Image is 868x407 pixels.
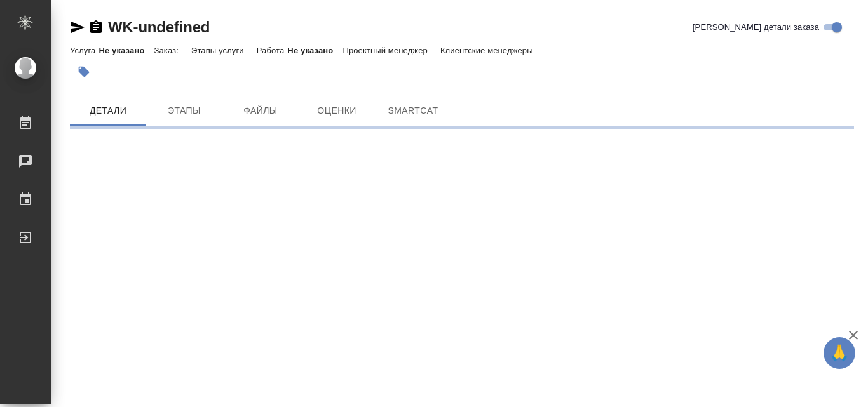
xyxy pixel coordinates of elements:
button: Скопировать ссылку для ЯМессенджера [70,20,85,35]
button: Скопировать ссылку [88,20,104,35]
p: Работа [257,46,288,55]
p: Проектный менеджер [342,46,430,55]
span: 🙏 [829,340,850,366]
p: Не указано [287,46,342,55]
a: WK-undefined [108,18,210,36]
span: [PERSON_NAME] детали заказа [693,21,819,34]
p: Не указано [98,46,154,55]
span: Файлы [230,103,291,119]
button: 🙏 [824,337,855,369]
p: Этапы услуги [191,46,247,55]
button: Добавить тэг [70,58,98,86]
p: Клиентские менеджеры [440,46,536,55]
span: SmartCat [383,103,444,119]
p: Услуга [70,46,98,55]
span: Детали [78,103,139,119]
p: Заказ: [154,46,181,55]
span: Оценки [306,103,367,119]
span: Этапы [154,103,215,119]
